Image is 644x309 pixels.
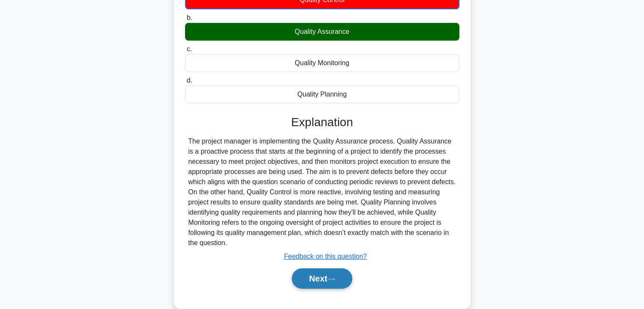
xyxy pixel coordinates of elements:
span: c. [187,45,192,52]
button: Next [292,268,352,289]
span: d. [187,77,192,84]
div: Quality Planning [185,86,459,103]
a: Feedback on this question? [284,253,367,260]
div: Quality Assurance [185,23,459,41]
h3: Explanation [190,115,454,130]
span: b. [187,14,192,21]
div: Quality Monitoring [185,54,459,72]
div: The project manager is implementing the Quality Assurance process. Quality Assurance is a proacti... [188,136,456,248]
